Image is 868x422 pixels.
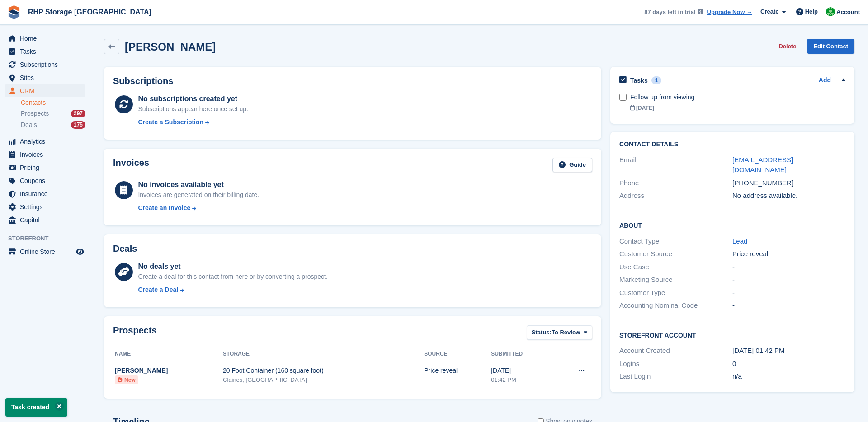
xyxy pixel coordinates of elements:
[20,58,74,71] span: Subscriptions
[5,188,85,200] a: menu
[619,262,732,272] div: Use Case
[113,347,223,361] th: Name
[5,201,85,213] a: menu
[113,76,592,86] h2: Subscriptions
[491,347,554,361] th: Submitted
[71,121,85,129] div: 175
[805,7,818,16] span: Help
[732,275,845,285] div: -
[732,191,845,201] div: No address available.
[5,58,85,71] a: menu
[5,214,85,226] a: menu
[732,156,793,174] a: [EMAIL_ADDRESS][DOMAIN_NAME]
[836,8,860,17] span: Account
[20,214,74,226] span: Capital
[24,5,155,19] a: RHP Storage [GEOGRAPHIC_DATA]
[619,141,845,148] h2: Contact Details
[619,330,845,339] h2: Storefront Account
[20,201,74,213] span: Settings
[5,174,85,187] a: menu
[138,190,259,200] div: Invoices are generated on their billing date.
[20,174,74,187] span: Coupons
[5,84,85,97] a: menu
[619,220,845,230] h2: About
[5,71,85,84] a: menu
[138,261,327,272] div: No deals yet
[138,203,190,213] div: Create an Invoice
[113,325,157,342] h2: Prospects
[223,375,424,384] div: Claines, [GEOGRAPHIC_DATA]
[71,110,85,117] div: 297
[619,371,732,382] div: Last Login
[138,285,178,295] div: Create a Deal
[644,8,695,17] span: 87 days left in trial
[760,7,778,16] span: Create
[138,104,248,114] div: Subscriptions appear here once set up.
[21,120,85,130] a: Deals 175
[819,75,831,86] a: Add
[619,249,732,259] div: Customer Source
[138,94,248,104] div: No subscriptions created yet
[651,76,662,84] div: 1
[20,84,74,97] span: CRM
[552,158,592,173] a: Guide
[732,371,845,382] div: n/a
[113,244,137,254] h2: Deals
[20,161,74,174] span: Pricing
[125,41,216,53] h2: [PERSON_NAME]
[732,249,845,259] div: Price reveal
[826,7,835,16] img: Rod
[20,148,74,161] span: Invoices
[7,5,21,19] img: stora-icon-8386f47178a22dfd0bd8f6a31ec36ba5ce8667c1dd55bd0f319d3a0aa187defe.svg
[619,236,732,247] div: Contact Type
[20,188,74,200] span: Insurance
[619,346,732,356] div: Account Created
[732,300,845,311] div: -
[619,178,732,188] div: Phone
[138,272,327,281] div: Create a deal for this contact from here or by converting a prospect.
[732,178,845,188] div: [PHONE_NUMBER]
[113,158,149,173] h2: Invoices
[732,346,845,356] div: [DATE] 01:42 PM
[619,288,732,298] div: Customer Type
[619,359,732,369] div: Logins
[424,366,491,375] div: Price reveal
[21,121,37,129] span: Deals
[20,245,74,258] span: Online Store
[807,39,854,54] a: Edit Contact
[75,246,85,257] a: Preview store
[21,98,85,107] a: Contacts
[5,398,67,417] p: Task created
[138,285,327,295] a: Create a Deal
[20,45,74,58] span: Tasks
[223,366,424,375] div: 20 Foot Container (160 square foot)
[619,191,732,201] div: Address
[5,148,85,161] a: menu
[138,117,248,127] a: Create a Subscription
[5,135,85,148] a: menu
[732,359,845,369] div: 0
[707,8,752,17] a: Upgrade Now →
[20,32,74,45] span: Home
[619,275,732,285] div: Marketing Source
[5,32,85,45] a: menu
[20,135,74,148] span: Analytics
[115,375,138,384] li: New
[491,366,554,375] div: [DATE]
[552,328,580,337] span: To Review
[20,71,74,84] span: Sites
[630,76,648,84] h2: Tasks
[223,347,424,361] th: Storage
[491,375,554,384] div: 01:42 PM
[775,39,800,54] button: Delete
[5,245,85,258] a: menu
[732,237,747,245] a: Lead
[21,109,49,118] span: Prospects
[630,93,845,102] div: Follow up from viewing
[138,179,259,190] div: No invoices available yet
[138,203,259,213] a: Create an Invoice
[21,109,85,118] a: Prospects 297
[5,45,85,58] a: menu
[619,300,732,311] div: Accounting Nominal Code
[630,104,845,112] div: [DATE]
